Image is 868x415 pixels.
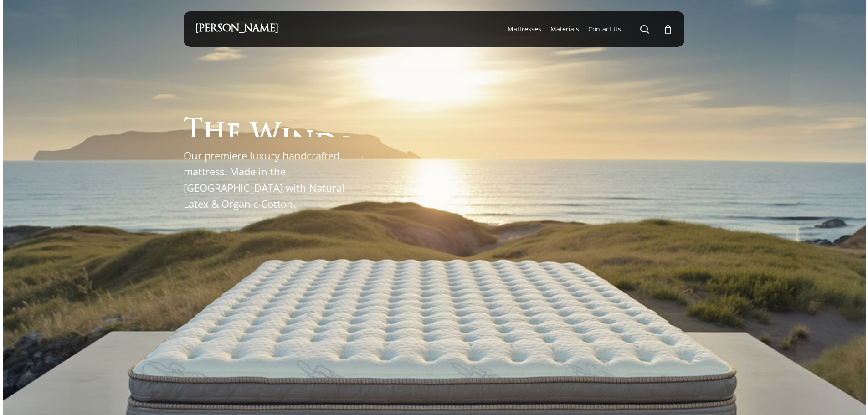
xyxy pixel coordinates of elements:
span: T [184,118,203,146]
span: W [250,123,281,151]
a: Cart [663,24,673,34]
a: [PERSON_NAME] [195,24,278,34]
a: Mattresses [508,25,541,34]
a: Materials [550,25,579,34]
a: Contact Us [588,25,621,34]
span: Mattresses [508,25,541,33]
span: Materials [550,25,579,33]
h1: The Windsor [184,109,393,137]
nav: Main Menu [503,11,673,47]
span: d [314,131,337,159]
span: Contact Us [588,25,621,33]
span: e [226,121,241,149]
span: n [291,128,314,156]
span: i [281,126,291,154]
p: Our premiere luxury handcrafted mattress. Made in the [GEOGRAPHIC_DATA] with Natural Latex & Orga... [184,148,354,212]
span: s [337,134,351,162]
span: h [203,119,226,147]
